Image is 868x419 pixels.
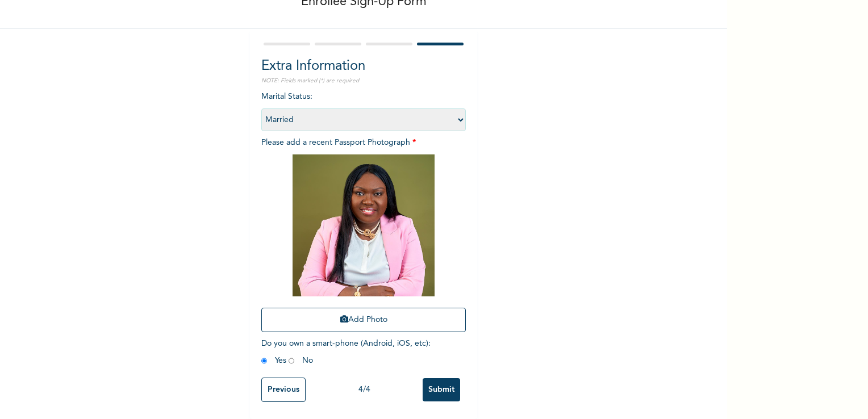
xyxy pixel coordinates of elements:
input: Previous [261,378,306,402]
img: Crop [293,154,435,296]
span: Marital Status : [261,93,466,124]
button: Add Photo [261,308,466,332]
span: Do you own a smart-phone (Android, iOS, etc) : Yes No [261,340,431,364]
p: NOTE: Fields marked (*) are required [261,77,466,85]
input: Submit [423,378,460,401]
div: 4 / 4 [306,384,423,396]
h2: Extra Information [261,56,466,77]
span: Please add a recent Passport Photograph [261,139,466,338]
